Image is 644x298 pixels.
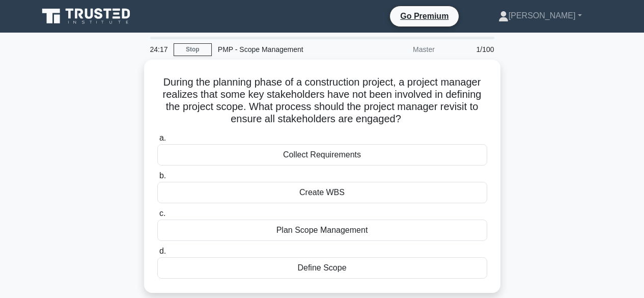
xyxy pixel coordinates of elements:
[474,6,606,26] a: [PERSON_NAME]
[159,247,166,255] span: d.
[144,39,174,60] div: 24:17
[159,209,165,218] span: c.
[157,220,487,241] div: Plan Scope Management
[157,182,487,203] div: Create WBS
[159,133,166,142] span: a.
[159,171,166,180] span: b.
[212,39,352,60] div: PMP - Scope Management
[156,76,488,126] h5: During the planning phase of a construction project, a project manager realizes that some key sta...
[174,43,212,56] a: Stop
[394,10,455,22] a: Go Premium
[157,144,487,166] div: Collect Requirements
[157,257,487,279] div: Define Scope
[441,39,500,60] div: 1/100
[352,39,441,60] div: Master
